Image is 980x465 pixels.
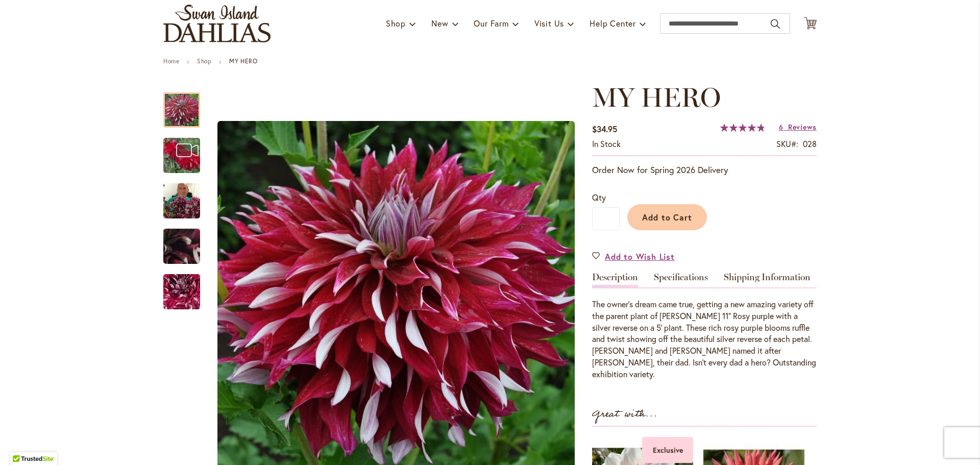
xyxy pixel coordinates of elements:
[592,273,817,380] div: Detailed Product Info
[8,429,36,457] iframe: Launch Accessibility Center
[592,138,621,150] div: Availability
[720,124,765,132] div: 97%
[779,122,817,132] a: 6 Reviews
[163,128,210,173] div: MY HERO
[592,164,817,176] p: Order Now for Spring 2026 Delivery
[654,273,708,287] a: Specifications
[163,173,210,218] div: My Hero
[776,138,798,149] strong: SKU
[145,259,218,325] img: My Hero
[592,251,675,262] a: Add to Wish List
[163,5,271,42] a: store logo
[163,264,200,309] div: My Hero
[592,124,617,134] span: $34.95
[590,18,636,29] span: Help Center
[229,57,257,65] strong: MY HERO
[163,57,179,65] a: Home
[592,192,606,203] span: Qty
[605,251,675,262] span: Add to Wish List
[163,82,210,128] div: My Hero
[779,122,783,132] span: 6
[592,299,817,380] p: The owner’s dream came true, getting a new amazing variety off the parent plant of [PERSON_NAME] ...
[592,406,657,423] strong: Great with...
[592,81,721,113] span: MY HERO
[803,138,817,150] div: 028
[642,437,693,463] div: Exclusive
[627,204,707,230] button: Add to Cart
[163,218,210,264] div: My Hero
[724,273,811,287] a: Shipping Information
[197,57,211,65] a: Shop
[788,122,817,132] span: Reviews
[431,18,448,29] span: New
[592,138,621,149] span: In stock
[534,18,564,29] span: Visit Us
[592,273,638,287] a: Description
[145,219,218,274] img: My Hero
[386,18,406,29] span: Shop
[163,177,200,226] img: My Hero
[474,18,508,29] span: Our Farm
[642,212,693,223] span: Add to Cart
